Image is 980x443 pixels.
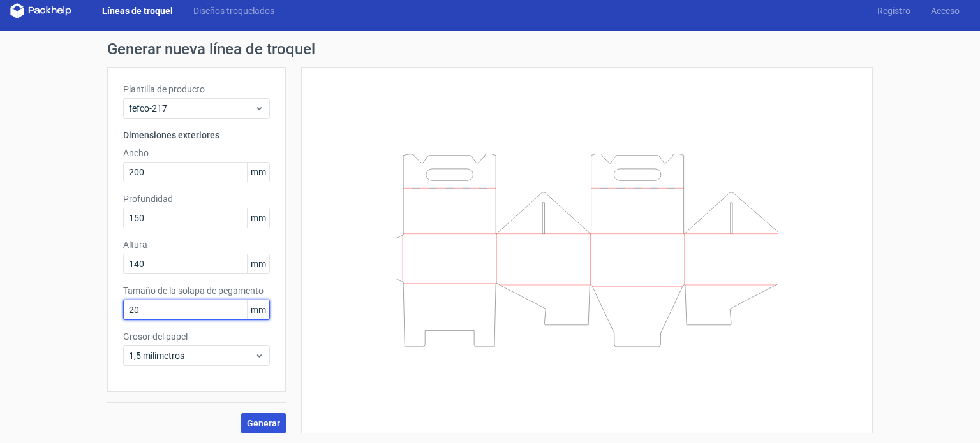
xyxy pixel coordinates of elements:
[877,6,910,16] font: Registro
[867,4,921,17] a: Registro
[102,6,173,16] font: Líneas de troquel
[251,259,266,269] font: mm
[193,6,274,16] font: Diseños troquelados
[241,413,286,433] button: Generar
[123,240,147,250] font: Altura
[123,84,205,94] font: Plantilla de producto
[123,286,264,296] font: Tamaño de la solapa de pegamento
[123,148,149,158] font: Ancho
[123,130,219,140] font: Dimensiones exteriores
[129,103,167,113] font: fefco-217
[247,418,280,428] font: Generar
[123,194,173,204] font: Profundidad
[921,4,970,17] a: Acceso
[107,40,315,58] font: Generar nueva línea de troquel
[251,213,266,223] font: mm
[931,6,960,16] font: Acceso
[251,167,266,177] font: mm
[123,331,188,342] font: Grosor del papel
[183,4,285,17] a: Diseños troquelados
[92,4,183,17] a: Líneas de troquel
[129,351,184,361] font: 1,5 milímetros
[251,305,266,315] font: mm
